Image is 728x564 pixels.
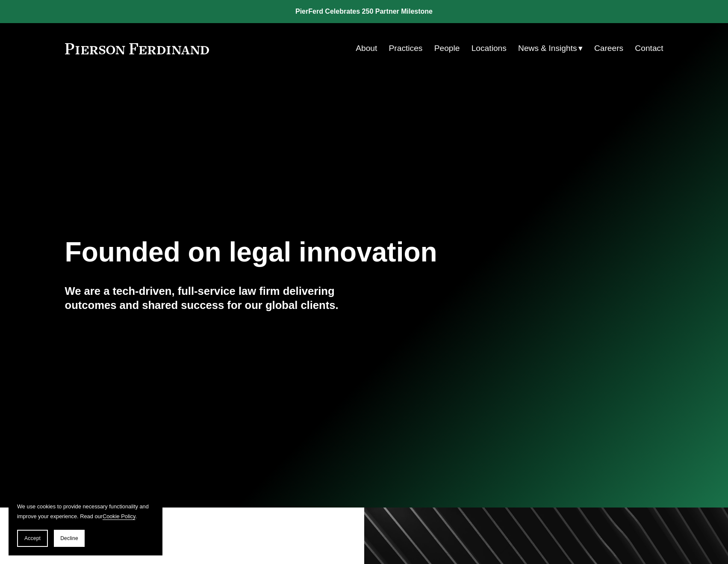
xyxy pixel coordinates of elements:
h1: Founded on legal innovation [65,237,564,268]
a: Cookie Policy [103,513,136,519]
button: Accept [17,530,48,547]
a: folder dropdown [518,40,583,56]
section: Cookie banner [9,493,162,555]
h4: We are a tech-driven, full-service law firm delivering outcomes and shared success for our global... [65,284,364,312]
a: About [356,40,377,56]
a: Practices [389,40,423,56]
a: Locations [472,40,507,56]
a: Contact [635,40,663,56]
p: We use cookies to provide necessary functionality and improve your experience. Read our . [17,502,154,521]
a: People [434,40,460,56]
button: Decline [54,530,85,547]
span: News & Insights [518,41,577,56]
a: Careers [594,40,623,56]
span: Decline [60,535,78,541]
span: Accept [24,535,41,541]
